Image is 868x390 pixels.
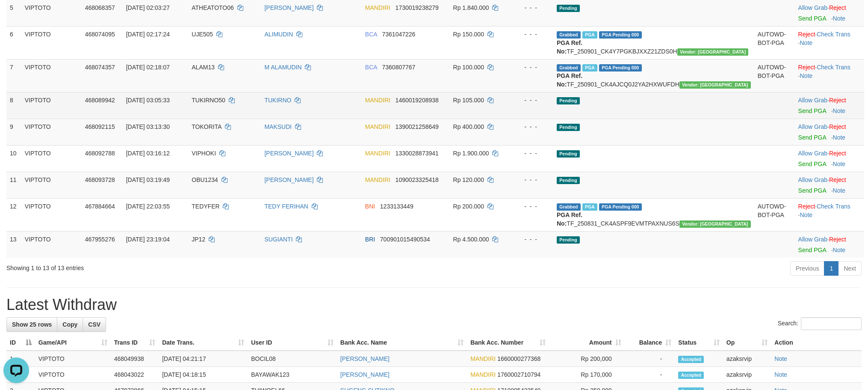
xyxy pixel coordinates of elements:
td: TF_250831_CK4ASPF9EVMTPAXNUS6S [553,198,754,231]
div: - - - [514,3,550,12]
td: 11 [6,172,21,198]
a: Copy [57,317,83,332]
span: Pending [557,5,580,12]
span: TUKIRNO50 [192,97,225,104]
span: 467955276 [85,236,115,243]
a: Allow Grab [798,4,827,11]
span: PGA Pending [599,64,642,71]
span: Copy 7360807767 to clipboard [382,64,415,71]
td: - [625,367,675,383]
a: Next [838,261,862,276]
span: Copy 7361047226 to clipboard [382,31,415,38]
td: · [795,119,864,145]
a: Reject [829,123,846,130]
span: Grabbed [557,31,581,39]
td: · [795,92,864,119]
span: MANDIRI [365,150,390,157]
span: ATHEATOTO06 [192,4,234,11]
th: Op: activate to sort column ascending [723,335,771,351]
a: Send PGA [798,15,826,22]
td: · [795,172,864,198]
a: Note [833,107,846,114]
span: 467884664 [85,203,115,210]
th: Amount: activate to sort column ascending [549,335,625,351]
a: Check Trans [817,64,850,71]
span: Rp 200.000 [453,203,484,210]
span: Rp 1.840.000 [453,4,489,11]
span: Grabbed [557,203,581,211]
a: Allow Grab [798,123,827,130]
div: - - - [514,96,550,104]
a: Reject [798,203,815,210]
a: M ALAMUDIN [264,64,301,71]
span: Rp 120.000 [453,176,484,183]
td: VIPTOTO [21,198,82,231]
span: Copy 1460019208938 to clipboard [396,97,439,104]
td: 12 [6,198,21,231]
label: Search: [778,317,862,330]
td: · [795,145,864,172]
b: PGA Ref. No: [557,211,582,227]
a: [PERSON_NAME] [264,176,313,183]
span: Copy 700901015490534 to clipboard [380,236,430,243]
span: [DATE] 02:17:24 [126,31,170,38]
span: Marked by azaksrvip [582,31,597,39]
a: Send PGA [798,187,826,194]
span: MANDIRI [470,371,496,378]
span: 468074357 [85,64,115,71]
a: [PERSON_NAME] [340,371,390,378]
span: Rp 100.000 [453,64,484,71]
span: Pending [557,97,580,104]
td: 1 [6,351,35,367]
span: Vendor URL: https://checkout4.1velocity.biz [679,81,751,89]
a: Note [833,134,846,141]
span: [DATE] 03:13:30 [126,123,170,130]
span: VIPHOKI [192,150,216,157]
span: Copy 1660000277368 to clipboard [497,355,540,362]
th: Date Trans.: activate to sort column ascending [159,335,248,351]
a: [PERSON_NAME] [264,4,313,11]
td: TF_250901_CK4AJCQ0J2YA2HXWUFDH [553,59,754,92]
a: MAKSUDI [264,123,292,130]
span: MANDIRI [365,97,390,104]
a: [PERSON_NAME] [340,355,390,362]
a: Allow Grab [798,97,827,104]
a: Previous [790,261,824,276]
a: Check Trans [817,203,850,210]
input: Search: [801,317,862,330]
span: [DATE] 02:18:07 [126,64,170,71]
b: PGA Ref. No: [557,72,582,88]
td: AUTOWD-BOT-PGA [754,198,795,231]
span: Pending [557,124,580,131]
td: Rp 200,000 [549,351,625,367]
span: Pending [557,150,580,158]
a: Allow Grab [798,176,827,183]
span: 468074095 [85,31,115,38]
a: Allow Grab [798,150,827,157]
span: TEDYFER [192,203,219,210]
span: · [798,176,829,183]
th: Trans ID: activate to sort column ascending [111,335,159,351]
span: Copy 1090023325418 to clipboard [396,176,439,183]
a: Reject [829,176,846,183]
td: BAYAWAK123 [248,367,337,383]
td: · · [795,59,864,92]
td: 10 [6,145,21,172]
span: Vendor URL: https://checkout4.1velocity.biz [677,48,749,56]
span: Copy 1390021258649 to clipboard [396,123,439,130]
div: - - - [514,63,550,71]
td: 6 [6,26,21,59]
a: ALIMUDIN [264,31,293,38]
button: Open LiveChat chat widget [3,3,29,29]
a: Reject [798,64,815,71]
td: VIPTOTO [21,119,82,145]
span: MANDIRI [470,355,496,362]
a: Send PGA [798,161,826,167]
a: Note [800,72,813,79]
a: Show 25 rows [6,317,57,332]
th: Status: activate to sort column ascending [675,335,723,351]
a: Note [833,187,846,194]
td: AUTOWD-BOT-PGA [754,26,795,59]
td: 468049938 [111,351,159,367]
span: CSV [88,321,100,328]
